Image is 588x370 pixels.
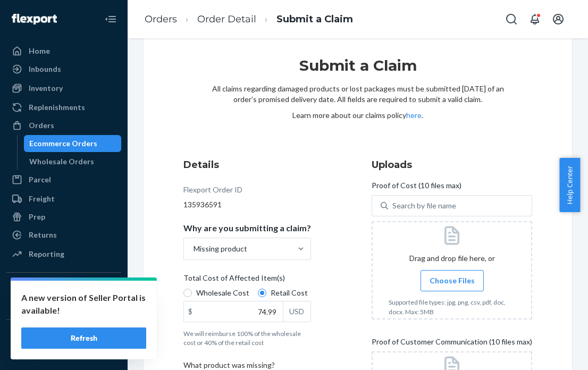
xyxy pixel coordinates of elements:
[24,135,122,152] a: Ecommerce Orders
[29,249,64,259] div: Reporting
[183,329,311,347] p: We will reimburse 100% of the wholesale cost or 40% of the retail cost
[6,281,121,298] button: Integrations
[501,9,522,30] button: Open Search Box
[29,46,50,56] div: Home
[283,301,310,322] div: USD
[100,9,121,30] button: Close Navigation
[29,212,45,222] div: Prep
[372,337,532,351] span: Proof of Customer Communication (10 files max)
[21,327,146,349] button: Refresh
[183,289,192,297] input: Wholesale Cost
[29,102,85,113] div: Replenishments
[6,302,121,315] a: Add Integration
[29,83,63,94] div: Inventory
[276,13,353,25] a: Submit a Claim
[6,246,121,263] a: Reporting
[524,9,545,30] button: Open notifications
[258,289,266,297] input: Retail Cost
[372,180,461,195] span: Proof of Cost (10 files max)
[145,13,177,25] a: Orders
[24,153,122,170] a: Wholesale Orders
[29,194,55,204] div: Freight
[6,61,121,78] a: Inbounds
[6,208,121,225] a: Prep
[196,288,249,298] span: Wholesale Cost
[212,56,504,83] h1: Submit a Claim
[197,13,256,25] a: Order Detail
[29,120,54,131] div: Orders
[6,80,121,97] a: Inventory
[29,174,51,185] div: Parcel
[212,110,504,121] p: Learn more about our claims policy .
[548,9,569,30] button: Open account menu
[6,190,121,207] a: Freight
[192,243,194,254] input: Why are you submitting a claim?Missing product
[372,158,532,172] h3: Uploads
[12,14,57,24] img: Flexport logo
[183,199,311,210] div: 135936591
[392,200,456,211] div: Search by file name
[136,4,362,35] ol: breadcrumbs
[271,288,308,298] span: Retail Cost
[29,138,97,149] div: Ecommerce Orders
[6,226,121,243] a: Returns
[194,243,247,254] div: Missing product
[29,156,94,167] div: Wholesale Orders
[212,83,504,105] p: All claims regarding damaged products or lost packages must be submitted [DATE] of an order’s pro...
[559,158,580,212] button: Help Center
[184,301,197,322] div: $
[183,184,242,199] div: Flexport Order ID
[184,301,283,322] input: $USD
[6,43,121,60] a: Home
[406,111,422,120] a: here
[430,275,475,286] span: Choose Files
[183,273,285,288] span: Total Cost of Affected Item(s)
[183,158,311,172] h3: Details
[6,350,121,363] a: Add Fast Tag
[29,64,61,74] div: Inbounds
[21,291,146,317] p: A new version of Seller Portal is available!
[6,171,121,188] a: Parcel
[6,117,121,134] a: Orders
[6,329,121,346] button: Fast Tags
[6,99,121,116] a: Replenishments
[183,223,311,233] p: Why are you submitting a claim?
[29,230,57,240] div: Returns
